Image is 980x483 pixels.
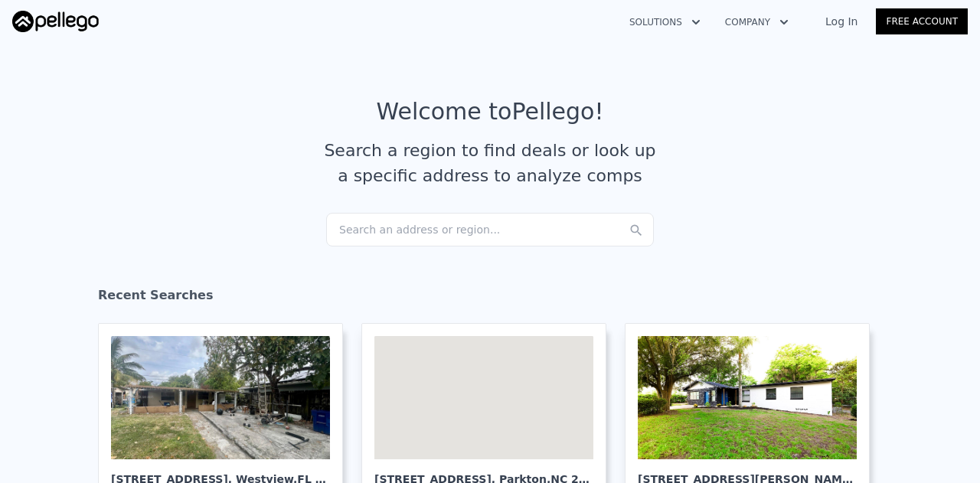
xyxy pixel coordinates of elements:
div: Map [374,336,593,459]
div: Welcome to Pellego ! [377,98,604,126]
div: Search an address or region... [326,213,654,246]
a: Log In [807,14,876,29]
a: Free Account [876,8,968,34]
button: Company [713,8,801,36]
div: Search a region to find deals or look up a specific address to analyze comps [318,138,661,188]
img: Pellego [12,11,99,32]
button: Solutions [617,8,713,36]
div: Recent Searches [98,274,882,323]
